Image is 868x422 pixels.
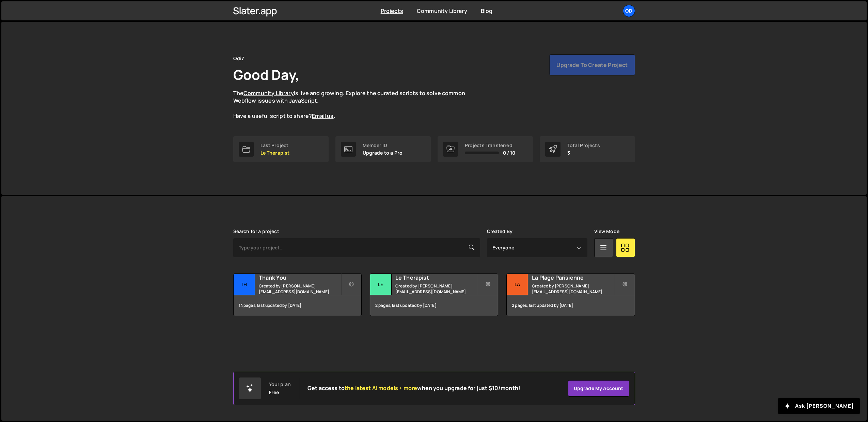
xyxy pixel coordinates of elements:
[269,390,279,395] div: Free
[234,295,361,316] div: 14 pages, last updated by [DATE]
[532,274,614,281] h2: La Plage Parisienne
[370,274,498,316] a: Le Le Therapist Created by [PERSON_NAME][EMAIL_ADDRESS][DOMAIN_NAME] 2 pages, last updated by [DATE]
[567,143,600,148] div: Total Projects
[233,274,362,316] a: Th Thank You Created by [PERSON_NAME][EMAIL_ADDRESS][DOMAIN_NAME] 14 pages, last updated by [DATE]
[568,380,629,397] a: Upgrade my account
[481,7,493,15] a: Blog
[507,274,528,295] div: La
[465,143,516,148] div: Projects Transferred
[261,143,290,148] div: Last Project
[233,229,279,234] label: Search for a project
[381,7,403,15] a: Projects
[259,283,341,295] small: Created by [PERSON_NAME][EMAIL_ADDRESS][DOMAIN_NAME]
[507,295,634,316] div: 2 pages, last updated by [DATE]
[259,274,341,281] h2: Thank You
[307,385,520,391] h2: Get access to when you upgrade for just $10/month!
[233,65,299,84] h1: Good Day,
[370,274,392,295] div: Le
[233,238,480,257] input: Type your project...
[261,150,290,156] p: Le Therapist
[395,274,477,281] h2: Le Therapist
[532,283,614,295] small: Created by [PERSON_NAME][EMAIL_ADDRESS][DOMAIN_NAME]
[370,295,498,316] div: 2 pages, last updated by [DATE]
[269,382,291,387] div: Your plan
[487,229,513,234] label: Created By
[503,150,516,156] span: 0 / 10
[363,150,403,156] p: Upgrade to a Pro
[363,143,403,148] div: Member ID
[506,274,635,316] a: La La Plage Parisienne Created by [PERSON_NAME][EMAIL_ADDRESS][DOMAIN_NAME] 2 pages, last updated...
[233,136,329,162] a: Last Project Le Therapist
[234,274,255,295] div: Th
[778,398,860,414] button: Ask [PERSON_NAME]
[594,229,619,234] label: View Mode
[567,150,600,156] p: 3
[312,112,333,120] a: Email us
[243,89,294,97] a: Community Library
[233,89,478,120] p: The is live and growing. Explore the curated scripts to solve common Webflow issues with JavaScri...
[233,54,244,63] div: Odi7
[395,283,477,295] small: Created by [PERSON_NAME][EMAIL_ADDRESS][DOMAIN_NAME]
[345,384,417,392] span: the latest AI models + more
[417,7,467,15] a: Community Library
[623,5,635,17] a: Od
